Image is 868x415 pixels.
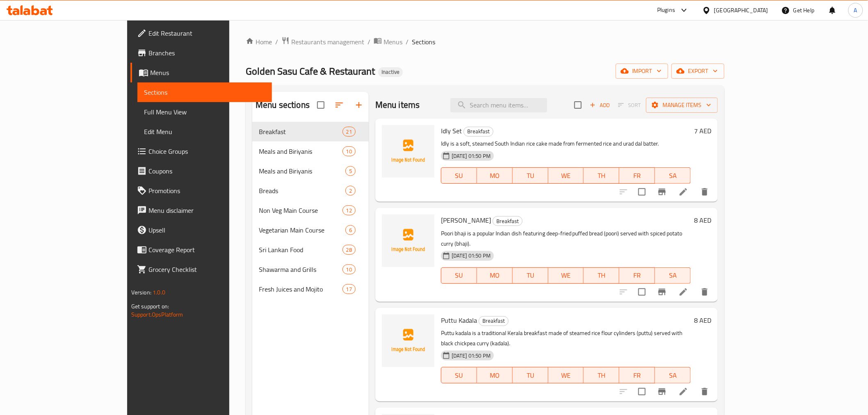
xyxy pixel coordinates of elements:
button: FR [619,267,655,284]
button: TH [584,367,619,383]
input: search [450,98,547,112]
button: delete [695,282,715,302]
a: Edit Menu [137,122,272,141]
div: Shawarma and Grills10 [252,260,369,279]
button: WE [548,167,584,184]
span: TU [516,269,545,281]
span: Add [589,100,611,110]
a: Branches [130,43,272,63]
span: MO [480,269,509,281]
a: Edit menu item [678,187,688,197]
span: TH [587,170,616,182]
span: Meals and Biriyanis [259,146,342,156]
span: 10 [343,266,355,274]
h2: Menu items [375,99,420,111]
button: SA [655,367,691,383]
span: 6 [346,226,355,234]
span: 17 [343,285,355,293]
span: TH [587,369,616,381]
button: FR [619,367,655,383]
span: Inactive [378,68,403,75]
a: Restaurants management [281,36,364,47]
div: Inactive [378,67,403,77]
div: items [345,166,356,176]
div: Sri Lankan Food28 [252,240,369,260]
div: Meals and Biriyanis5 [252,161,369,181]
h6: 8 AED [694,315,711,326]
a: Menu disclaimer [130,201,272,220]
span: [DATE] 01:50 PM [448,152,494,160]
span: Select to update [633,183,651,201]
span: 12 [343,207,355,214]
div: Non Veg Main Course12 [252,201,369,220]
span: Restaurants management [291,37,364,47]
span: A [854,6,857,15]
div: Sri Lankan Food [259,245,342,255]
a: Edit menu item [678,387,688,397]
span: 2 [346,187,355,195]
button: TU [513,267,548,284]
span: Upsell [148,225,265,235]
button: MO [477,267,513,284]
span: Version: [131,287,151,298]
span: TU [516,170,545,182]
button: delete [695,182,715,202]
span: 28 [343,246,355,254]
button: SA [655,167,691,184]
button: TU [513,367,548,383]
a: Choice Groups [130,141,272,161]
img: Poori Bhaji [382,214,434,267]
li: / [368,37,370,47]
button: SU [441,167,477,184]
span: Shawarma and Grills [259,265,342,274]
span: Select to update [633,383,651,400]
span: FR [623,269,652,281]
span: SU [445,269,474,281]
button: SA [655,267,691,284]
span: Full Menu View [144,107,265,117]
p: Idly is a soft, steamed South Indian rice cake made from fermented rice and urad dal batter. [441,139,691,149]
span: Non Veg Main Course [259,205,342,215]
a: Menus [130,63,272,82]
button: FR [619,167,655,184]
a: Coupons [130,161,272,181]
div: Meals and Biriyanis10 [252,141,369,161]
span: SU [445,170,474,182]
span: 5 [346,167,355,175]
span: Puttu Kadala [441,314,477,326]
span: Add item [587,99,613,112]
span: Sort sections [329,95,349,115]
button: SU [441,267,477,284]
span: Breakfast [493,217,522,226]
span: Breads [259,186,345,196]
button: Branch-specific-item [652,282,672,302]
div: items [343,245,356,255]
a: Sections [137,82,272,102]
span: MO [480,170,509,182]
div: Breakfast [493,216,523,226]
div: Fresh Juices and Mojito17 [252,279,369,299]
a: Support.OpsPlatform [131,309,183,320]
span: Menu disclaimer [148,205,265,215]
img: Puttu Kadala [382,315,434,367]
div: items [343,265,356,274]
div: Breakfast [259,127,342,137]
h2: Menu sections [256,99,310,111]
div: Vegetarian Main Course [259,225,345,235]
button: WE [548,367,584,383]
span: WE [552,269,581,281]
button: SU [441,367,477,383]
p: Puttu kadala is a traditional Kerala breakfast made of steamed rice flour cylinders (puttu) serve... [441,328,691,349]
a: Upsell [130,220,272,240]
li: / [406,37,409,47]
div: Breakfast [479,316,509,326]
div: Vegetarian Main Course6 [252,220,369,240]
span: Breakfast [464,127,493,136]
span: Choice Groups [148,146,265,156]
span: SA [658,170,688,182]
span: Fresh Juices and Mojito [259,284,342,294]
span: Sections [412,37,435,47]
nav: Menu sections [252,119,369,302]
